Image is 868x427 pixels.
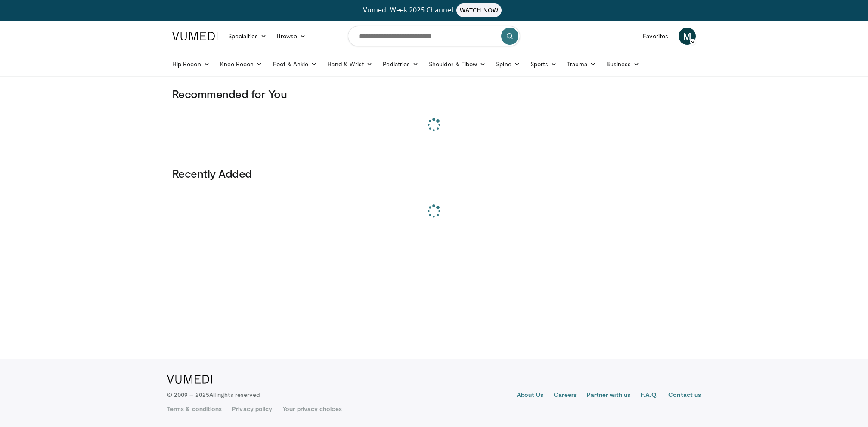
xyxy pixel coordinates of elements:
[209,391,260,398] span: All rights reserved
[424,56,491,73] a: Shoulder & Elbow
[491,56,525,73] a: Spine
[172,87,696,101] h3: Recommended for You
[638,28,673,45] a: Favorites
[601,56,645,73] a: Business
[378,56,424,73] a: Pediatrics
[587,390,630,401] a: Partner with us
[562,56,601,73] a: Trauma
[167,405,222,413] a: Terms & conditions
[223,28,272,45] a: Specialties
[517,390,544,401] a: About Us
[167,375,212,384] img: VuMedi Logo
[282,405,341,413] a: Your privacy choices
[167,56,215,73] a: Hip Recon
[167,390,260,399] p: © 2009 – 2025
[525,56,562,73] a: Sports
[322,56,378,73] a: Hand & Wrist
[641,390,658,401] a: F.A.Q.
[268,56,322,73] a: Foot & Ankle
[554,390,577,401] a: Careers
[668,390,701,401] a: Contact us
[272,28,311,45] a: Browse
[215,56,268,73] a: Knee Recon
[232,405,272,413] a: Privacy policy
[174,3,694,17] a: Vumedi Week 2025 ChannelWATCH NOW
[456,3,502,17] span: WATCH NOW
[172,32,218,40] img: VuMedi Logo
[679,28,696,45] a: M
[348,26,520,46] input: Search topics, interventions
[172,167,696,180] h3: Recently Added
